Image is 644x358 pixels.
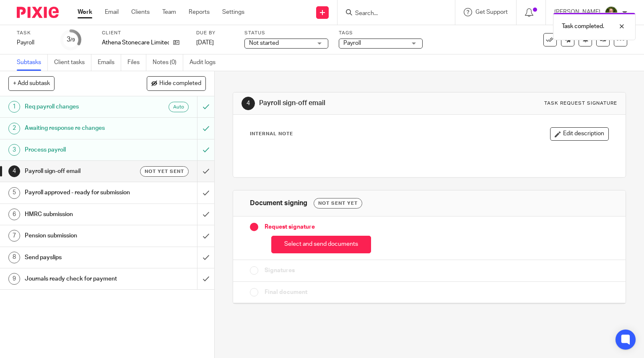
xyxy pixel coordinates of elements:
[127,54,146,71] a: Files
[605,6,618,19] img: U9kDOIcY.jpeg
[17,54,48,71] a: Subtasks
[162,8,176,16] a: Team
[105,8,119,16] a: Email
[190,54,222,71] a: Audit logs
[8,187,20,199] div: 5
[25,100,134,113] h1: Req payroll changes
[244,30,328,36] label: Status
[25,186,134,199] h1: Payroll approved - ready for submission
[147,76,206,90] button: Hide completed
[271,236,371,254] button: Select and send documents
[98,54,121,71] a: Emails
[102,30,186,36] label: Client
[153,54,183,71] a: Notes (0)
[222,8,244,16] a: Settings
[265,223,315,231] span: Request signature
[131,8,150,16] a: Clients
[17,39,50,47] div: Payroll
[265,266,295,275] span: Signatures
[54,54,91,71] a: Client tasks
[544,100,617,107] div: Task request signature
[8,252,20,263] div: 8
[241,97,255,110] div: 4
[67,35,75,44] div: 3
[102,39,169,47] p: Athena Stonecare Limited
[8,101,20,113] div: 1
[189,8,210,16] a: Reports
[25,273,134,285] h1: Journals ready check for payment
[25,165,134,178] h1: Payroll sign-off email
[8,76,55,90] button: + Add subtask
[196,30,234,36] label: Due by
[8,165,20,177] div: 4
[78,8,92,16] a: Work
[25,144,134,156] h1: Process payroll
[250,199,307,208] h1: Document signing
[343,40,361,46] span: Payroll
[550,127,609,141] button: Edit description
[259,99,447,108] h1: Payroll sign-off email
[196,40,214,46] span: [DATE]
[314,198,362,209] div: Not sent yet
[8,209,20,220] div: 6
[562,22,604,31] p: Task completed.
[8,230,20,242] div: 7
[17,30,50,36] label: Task
[25,229,134,242] h1: Pension submission
[265,288,307,296] span: Final document
[25,208,134,221] h1: HMRC submission
[249,40,279,46] span: Not started
[250,131,293,137] p: Internal Note
[8,144,20,156] div: 3
[70,38,75,42] small: /9
[25,122,134,134] h1: Awaiting response re changes
[17,7,59,18] img: Pixie
[25,251,134,264] h1: Send payslips
[8,123,20,134] div: 2
[8,273,20,285] div: 9
[159,80,201,87] span: Hide completed
[169,102,189,112] div: Auto
[145,168,184,175] span: Not yet sent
